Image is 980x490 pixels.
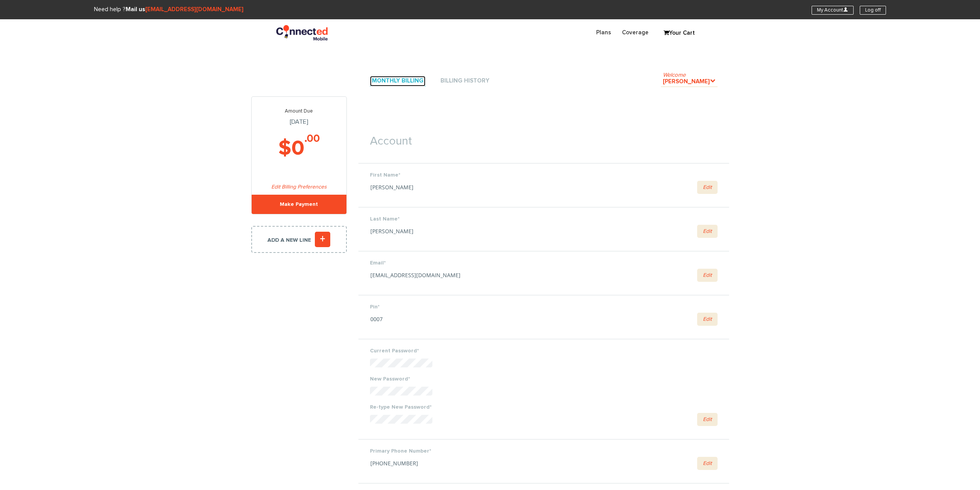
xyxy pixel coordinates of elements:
i: U [843,7,848,12]
a: [EMAIL_ADDRESS][DOMAIN_NAME] [145,7,244,12]
a: Edit [697,181,718,194]
a: Edit [697,457,718,470]
a: Log off [860,6,886,15]
label: Re-type New Password* [370,403,718,411]
label: Primary Phone Number* [370,447,718,455]
a: Edit Billing Preferences [271,184,327,190]
a: Billing History [439,76,491,86]
a: Edit [697,225,718,238]
label: Email* [370,259,718,267]
span: Need help ? [94,7,244,12]
a: Monthly Billing [370,76,425,86]
h1: Account [358,123,729,152]
a: Make Payment [252,195,346,214]
a: Edit [697,269,718,282]
a: Plans [591,25,617,40]
label: New Password* [370,375,718,383]
a: Welcome[PERSON_NAME]. [661,77,718,87]
sup: .00 [304,133,320,144]
h2: $0 [252,137,346,160]
a: Coverage [617,25,654,40]
a: Add a new line+ [251,226,347,253]
a: My AccountU [812,6,854,15]
label: Last Name* [370,215,718,223]
h3: [DATE] [252,108,346,126]
label: Current Password* [370,347,718,355]
label: First Name* [370,171,718,179]
a: Edit [697,413,718,426]
a: Your Cart [660,27,698,39]
iframe: Chat Widget [890,401,980,490]
span: Welcome [663,72,686,78]
strong: Mail us [126,7,244,12]
a: Edit [697,313,718,326]
p: Amount Due [252,108,346,115]
i: . [710,78,716,84]
i: + [315,232,330,247]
